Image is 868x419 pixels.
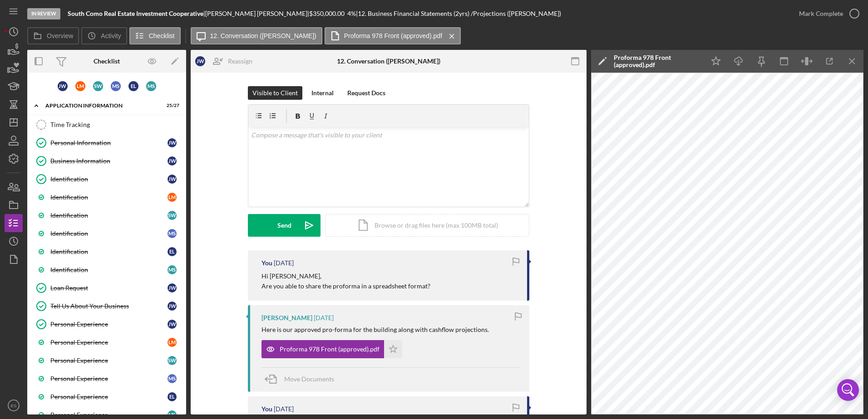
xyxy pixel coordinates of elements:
div: S W [168,211,177,220]
div: Tell Us About Your Business [50,302,168,310]
button: JWReassign [191,52,261,70]
div: M S [111,81,121,91]
a: IdentificationEL [32,243,182,261]
div: Personal Experience [50,411,168,419]
div: J W [168,138,177,147]
div: Loan Request [50,284,168,292]
div: You [261,259,272,267]
a: Personal InformationJW [32,134,182,152]
div: Identification [50,230,168,237]
span: Move Documents [284,375,334,383]
div: M S [168,229,177,238]
button: Mark Complete [790,5,863,23]
button: Activity [81,27,127,44]
a: Loan RequestJW [32,279,182,297]
button: Move Documents [261,368,343,390]
button: ES [5,396,23,414]
b: South Como Real Estate Investment Cooperative [68,10,203,17]
div: Identification [50,248,168,255]
div: Proforma 978 Front (approved).pdf [614,54,700,68]
div: Personal Experience [50,321,168,328]
label: 12. Conversation ([PERSON_NAME]) [210,32,316,39]
div: $350,000.00 [309,10,347,17]
p: Are you able to share the proforma in a spreadsheet format? [261,281,430,291]
label: Activity [101,32,121,39]
label: Proforma 978 Front (approved).pdf [344,32,442,39]
a: Personal ExperienceSW [32,351,182,370]
div: Here is our approved pro-forma for the building along with cashflow projections. [261,326,489,333]
div: Business Information [50,157,168,165]
div: 4 % [347,10,356,17]
div: E L [128,81,138,91]
a: IdentificationMS [32,224,182,243]
a: Personal ExperienceLM [32,333,182,351]
div: J W [195,56,205,66]
div: L M [168,193,177,202]
a: IdentificationJW [32,170,182,188]
div: M S [168,265,177,274]
div: Personal Information [50,139,168,146]
button: 12. Conversation ([PERSON_NAME]) [191,27,322,44]
div: Identification [50,175,168,183]
a: Personal ExperienceMS [32,370,182,388]
button: Checklist [129,27,181,44]
div: In Review [27,8,60,19]
label: Checklist [149,32,175,39]
div: E L [168,392,177,401]
div: J W [168,156,177,166]
div: [PERSON_NAME] [PERSON_NAME] | [205,10,309,17]
div: Identification [50,194,168,201]
div: Identification [50,212,168,219]
p: Hi [PERSON_NAME], [261,271,430,281]
div: You [261,405,272,413]
div: Personal Experience [50,339,168,346]
div: Reassign [228,52,252,70]
a: Time Tracking [32,116,182,134]
div: L M [75,81,85,91]
div: Internal [311,86,334,100]
div: Personal Experience [50,375,168,382]
div: | [68,10,205,17]
div: Identification [50,266,168,273]
div: Send [277,214,291,237]
div: Application Information [45,103,157,108]
button: Internal [307,86,338,100]
time: 2025-07-19 00:16 [274,405,294,413]
a: Personal ExperienceEL [32,388,182,406]
a: IdentificationMS [32,261,182,279]
div: M S [146,81,156,91]
div: M S [168,374,177,383]
div: Personal Experience [50,357,168,364]
button: Request Docs [343,86,390,100]
a: Tell Us About Your BusinessJW [32,297,182,315]
div: Proforma 978 Front (approved).pdf [280,346,380,353]
a: IdentificationLM [32,188,182,206]
div: [PERSON_NAME] [261,314,312,322]
div: Time Tracking [50,121,181,128]
text: ES [11,403,17,408]
div: E L [168,247,177,256]
div: J W [58,81,68,91]
div: Open Intercom Messenger [837,379,859,401]
div: J W [168,175,177,184]
time: 2025-08-07 14:20 [314,314,334,322]
div: Mark Complete [799,5,843,23]
div: L M [168,338,177,347]
div: J W [168,320,177,329]
button: Overview [27,27,79,44]
div: | 12. Business Financial Statements (2yrs) /Projections ([PERSON_NAME]) [356,10,561,17]
div: J W [168,302,177,311]
a: IdentificationSW [32,206,182,224]
label: Overview [47,32,73,39]
div: 25 / 27 [163,103,179,108]
button: Send [248,214,321,237]
button: Proforma 978 Front (approved).pdf [325,27,461,44]
div: Checklist [94,58,120,65]
div: Visible to Client [252,86,298,100]
a: Personal ExperienceJW [32,315,182,333]
div: S W [93,81,103,91]
button: Proforma 978 Front (approved).pdf [261,340,402,358]
a: Business InformationJW [32,152,182,170]
div: J W [168,283,177,292]
div: 12. Conversation ([PERSON_NAME]) [337,58,440,65]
